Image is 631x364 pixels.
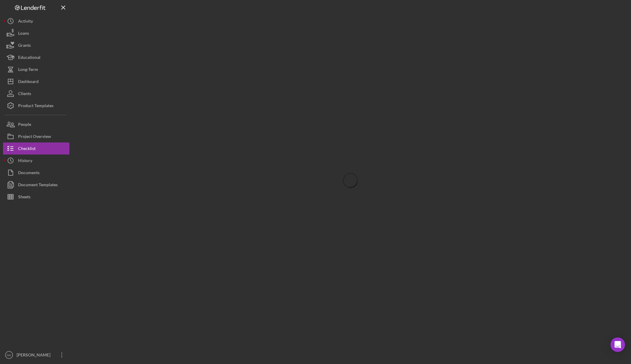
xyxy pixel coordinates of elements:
[18,155,32,168] div: History
[3,118,69,130] button: People
[3,88,69,100] button: Clients
[3,51,69,63] button: Educational
[3,15,69,27] button: Activity
[3,191,69,203] button: Sheets
[18,75,39,89] div: Dashboard
[18,142,36,156] div: Checklist
[15,349,54,362] div: [PERSON_NAME]
[3,27,69,39] button: Loans
[3,130,69,142] button: Project Overview
[18,130,51,144] div: Project Overview
[3,349,69,361] button: NG[PERSON_NAME]
[18,191,30,204] div: Sheets
[18,118,31,132] div: People
[18,27,29,41] div: Loans
[3,39,69,51] button: Grants
[610,337,625,352] div: Open Intercom Messenger
[18,88,31,101] div: Clients
[18,39,31,53] div: Grants
[18,100,53,113] div: Product Templates
[3,142,69,155] button: Checklist
[18,179,58,192] div: Document Templates
[3,179,69,191] button: Document Templates
[18,51,40,65] div: Educational
[7,353,11,357] text: NG
[3,75,69,88] button: Dashboard
[3,167,69,179] button: Documents
[18,63,38,77] div: Long-Term
[18,15,33,29] div: Activity
[18,167,40,180] div: Documents
[3,100,69,112] button: Product Templates
[3,155,69,167] button: History
[3,63,69,75] button: Long-Term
